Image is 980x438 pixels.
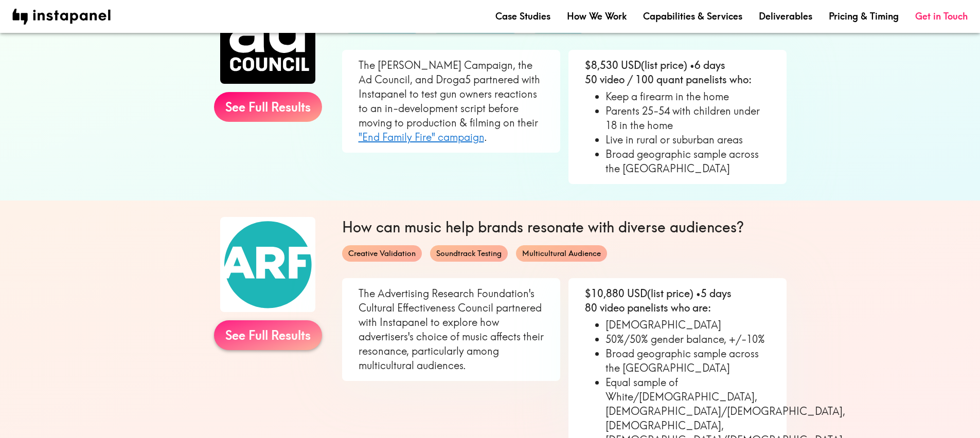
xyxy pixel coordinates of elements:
img: ARF logo [220,217,315,312]
p: The [PERSON_NAME] Campaign, the Ad Council, and Droga5 partnered with Instapanel to test gun owne... [359,58,544,144]
li: Parents 25-54 with children under 18 in the home [605,104,770,133]
li: Broad geographic sample across the [GEOGRAPHIC_DATA] [605,147,770,176]
a: Capabilities & Services [643,10,742,23]
a: See Full Results [214,320,322,350]
a: Pricing & Timing [829,10,899,23]
p: The Advertising Research Foundation's Cultural Effectiveness Council partnered with Instapanel to... [359,286,544,373]
li: [DEMOGRAPHIC_DATA] [605,318,770,332]
li: 50%/50% gender balance, +/-10% [605,332,770,346]
h6: How can music help brands resonate with diverse audiences? [342,217,787,237]
p: $10,880 USD (list price) • 5 days 80 video panelists who are: [585,286,770,315]
li: Broad geographic sample across the [GEOGRAPHIC_DATA] [605,346,770,375]
a: Case Studies [495,10,550,23]
a: "End Family Fire" campaign [359,131,484,143]
a: Get in Touch [915,10,968,23]
span: Multicultural Audience [516,248,607,259]
li: Live in rural or suburban areas [605,133,770,147]
span: Creative Validation [342,248,422,259]
a: How We Work [567,10,627,23]
a: See Full Results [214,92,322,122]
li: Keep a firearm in the home [605,89,770,104]
a: Deliverables [759,10,812,23]
span: Soundtrack Testing [430,248,508,259]
img: instapanel [12,9,111,25]
p: $8,530 USD (list price) • 6 days 50 video / 100 quant panelists who: [585,58,770,87]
